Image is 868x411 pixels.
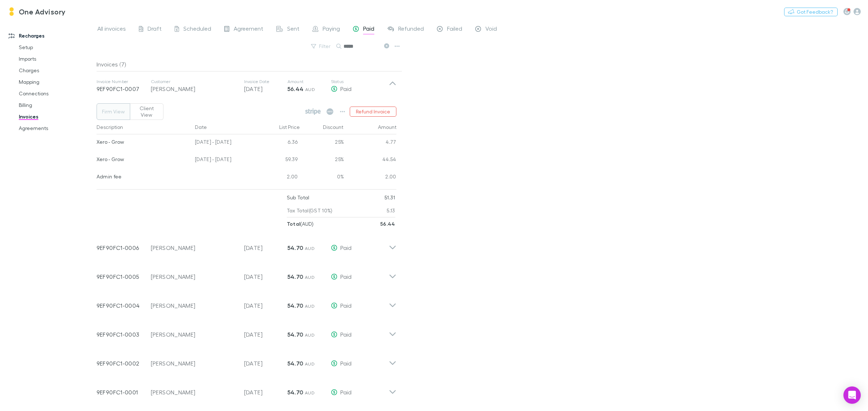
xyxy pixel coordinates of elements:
[91,72,402,100] div: Invoice Number9EF90FC1-0007Customer[PERSON_NAME]Invoice Date[DATE]Amount56.44 AUDStatusPaid
[288,273,303,280] strong: 54.70
[97,301,151,310] p: 9EF90FC1-0004
[257,134,301,152] div: 6.36
[97,85,151,93] p: 9EF90FC1-0007
[97,359,151,368] p: 9EF90FC1-0002
[12,88,102,99] a: Connections
[344,134,396,152] div: 4.77
[340,389,352,395] span: Paid
[287,221,301,227] strong: Total
[287,25,299,34] span: Sent
[12,53,102,65] a: Imports
[192,134,257,152] div: [DATE] - [DATE]
[344,169,396,186] div: 2.00
[183,25,211,34] span: Scheduled
[97,272,151,281] p: 9EF90FC1-0005
[19,7,66,16] h3: One Advisory
[340,360,352,367] span: Paid
[244,388,288,397] p: [DATE]
[151,85,237,93] div: [PERSON_NAME]
[97,152,190,167] div: Xero - Grow
[244,243,288,252] p: [DATE]
[151,388,237,397] div: [PERSON_NAME]
[151,79,237,85] p: Customer
[288,389,303,396] strong: 54.70
[151,243,237,252] div: [PERSON_NAME]
[340,244,352,251] span: Paid
[387,204,395,217] p: 5.13
[91,375,402,404] div: 9EF90FC1-0001[PERSON_NAME][DATE]54.70 AUDPaid
[301,134,344,152] div: 25%
[340,302,352,309] span: Paid
[384,191,395,204] p: 51.31
[340,273,352,280] span: Paid
[305,303,315,309] span: AUD
[340,331,352,338] span: Paid
[244,272,288,281] p: [DATE]
[97,25,126,34] span: All invoices
[305,332,315,338] span: AUD
[91,317,402,346] div: 9EF90FC1-0003[PERSON_NAME][DATE]54.70 AUDPaid
[288,302,303,309] strong: 54.70
[305,274,315,280] span: AUD
[447,25,462,34] span: Failed
[305,246,315,251] span: AUD
[148,25,162,34] span: Draft
[305,361,315,367] span: AUD
[12,42,102,53] a: Setup
[307,42,335,51] button: Filter
[843,386,861,404] div: Open Intercom Messenger
[244,359,288,368] p: [DATE]
[305,87,315,92] span: AUD
[287,191,310,204] p: Sub Total
[380,221,395,227] strong: 56.44
[323,25,340,34] span: Paying
[344,152,396,169] div: 44.54
[288,360,303,367] strong: 54.70
[151,330,237,339] div: [PERSON_NAME]
[192,152,257,169] div: [DATE] - [DATE]
[12,99,102,111] a: Billing
[288,244,303,251] strong: 54.70
[288,79,331,85] p: Amount
[340,85,352,92] span: Paid
[1,30,102,42] a: Recharges
[287,217,314,230] p: ( AUD )
[485,25,497,34] span: Void
[234,25,263,34] span: Agreement
[97,79,151,85] p: Invoice Number
[97,243,151,252] p: 9EF90FC1-0006
[91,259,402,288] div: 9EF90FC1-0005[PERSON_NAME][DATE]54.70 AUDPaid
[130,103,163,120] button: Client View
[244,330,288,339] p: [DATE]
[257,152,301,169] div: 59.39
[97,103,130,120] button: Firm View
[12,76,102,88] a: Mapping
[97,330,151,339] p: 9EF90FC1-0003
[151,301,237,310] div: [PERSON_NAME]
[244,85,288,93] p: [DATE]
[151,359,237,368] div: [PERSON_NAME]
[331,79,389,85] p: Status
[151,272,237,281] div: [PERSON_NAME]
[301,152,344,169] div: 25%
[3,3,70,20] a: One Advisory
[257,169,301,186] div: 2.00
[12,111,102,122] a: Invoices
[244,79,288,85] p: Invoice Date
[301,169,344,186] div: 0%
[288,331,303,338] strong: 54.70
[784,8,838,16] button: Got Feedback?
[91,288,402,317] div: 9EF90FC1-0004[PERSON_NAME][DATE]54.70 AUDPaid
[288,85,304,92] strong: 56.44
[287,204,333,217] p: Tax Total (GST 10%)
[350,107,396,117] button: Refund Invoice
[91,346,402,375] div: 9EF90FC1-0002[PERSON_NAME][DATE]54.70 AUDPaid
[97,134,190,150] div: Xero - Grow
[305,390,315,395] span: AUD
[12,122,102,134] a: Agreements
[7,7,16,16] img: One Advisory's Logo
[91,230,402,259] div: 9EF90FC1-0006[PERSON_NAME][DATE]54.70 AUDPaid
[97,388,151,397] p: 9EF90FC1-0001
[363,25,374,34] span: Paid
[12,65,102,76] a: Charges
